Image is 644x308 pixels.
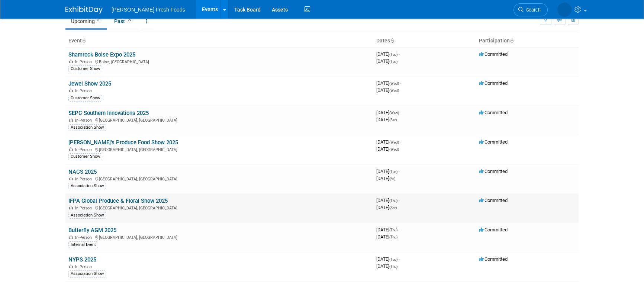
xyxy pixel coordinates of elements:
span: [DATE] [376,234,397,240]
span: Committed [479,51,508,57]
div: Customer Show [68,95,102,102]
span: (Thu) [389,228,397,232]
img: In-Person Event [69,177,73,180]
a: [PERSON_NAME]'s Produce Food Show 2025 [68,139,178,146]
th: Event [65,35,373,47]
span: [DATE] [376,117,397,122]
span: [DATE] [376,110,401,115]
span: - [400,139,401,145]
span: [DATE] [376,263,397,269]
span: [DATE] [376,58,397,64]
span: Committed [479,256,508,262]
a: SEPC Southern Innovations 2025 [68,110,149,116]
span: (Fri) [389,177,395,181]
span: - [399,51,400,57]
div: [GEOGRAPHIC_DATA], [GEOGRAPHIC_DATA] [68,117,370,123]
span: In-Person [75,89,94,93]
span: (Wed) [389,140,399,144]
div: Internal Event [68,241,98,248]
span: 29 [125,17,133,23]
a: Past29 [109,14,139,28]
span: [PERSON_NAME] Fresh Foods [112,7,185,13]
div: Association Show [68,183,106,189]
span: In-Person [75,177,94,182]
span: - [399,256,400,262]
img: In-Person Event [69,264,73,268]
div: Association Show [68,270,106,277]
span: [DATE] [376,51,400,57]
span: [DATE] [376,198,400,203]
span: (Wed) [389,147,399,151]
span: [DATE] [376,227,400,232]
img: In-Person Event [69,235,73,239]
th: Dates [373,35,476,47]
span: Committed [479,227,508,232]
img: In-Person Event [69,118,73,122]
span: Committed [479,110,508,115]
a: NACS 2025 [68,169,97,175]
th: Participation [476,35,579,47]
img: In-Person Event [69,60,73,63]
span: [DATE] [376,139,401,145]
span: [DATE] [376,146,399,152]
span: - [399,169,400,174]
span: (Sat) [389,206,397,210]
a: Upcoming8 [65,14,107,28]
span: (Tue) [389,60,397,64]
span: - [399,198,400,203]
span: In-Person [75,60,94,64]
img: In-Person Event [69,206,73,209]
span: - [400,80,401,86]
span: (Thu) [389,235,397,239]
span: [DATE] [376,169,400,174]
a: Jewel Show 2025 [68,80,111,87]
span: [DATE] [376,205,397,210]
span: (Thu) [389,264,397,269]
a: Sort by Participation Type [510,38,513,44]
img: Courtney Law [557,3,571,17]
div: [GEOGRAPHIC_DATA], [GEOGRAPHIC_DATA] [68,234,370,240]
span: (Wed) [389,89,399,93]
span: (Tue) [389,257,397,262]
span: - [400,110,401,115]
span: Search [524,7,541,13]
div: [GEOGRAPHIC_DATA], [GEOGRAPHIC_DATA] [68,176,370,182]
div: Customer Show [68,153,102,160]
span: - [399,227,400,232]
a: Shamrock Boise Expo 2025 [68,51,135,58]
span: (Thu) [389,199,397,203]
a: NYPS 2025 [68,256,96,263]
div: Boise, [GEOGRAPHIC_DATA] [68,58,370,64]
a: Butterfly AGM 2025 [68,227,116,234]
div: Customer Show [68,65,102,72]
a: IFPA Global Produce & Floral Show 2025 [68,198,168,204]
span: 8 [95,17,102,23]
span: (Tue) [389,170,397,174]
div: [GEOGRAPHIC_DATA], [GEOGRAPHIC_DATA] [68,146,370,152]
span: In-Person [75,147,94,152]
span: Committed [479,169,508,174]
span: [DATE] [376,176,395,181]
img: ExhibitDay [65,6,103,14]
img: In-Person Event [69,89,73,92]
span: In-Person [75,235,94,240]
a: Search [513,3,548,16]
span: [DATE] [376,256,400,262]
span: (Tue) [389,52,397,57]
div: [GEOGRAPHIC_DATA], [GEOGRAPHIC_DATA] [68,205,370,211]
span: Committed [479,198,508,203]
span: In-Person [75,206,94,211]
span: In-Person [75,118,94,123]
span: In-Person [75,264,94,269]
span: Committed [479,80,508,86]
span: (Sat) [389,118,397,122]
span: [DATE] [376,87,399,93]
a: Sort by Start Date [390,38,394,44]
span: (Wed) [389,111,399,115]
a: Sort by Event Name [82,38,86,44]
span: Committed [479,139,508,145]
span: (Wed) [389,81,399,86]
div: Association Show [68,124,106,131]
span: [DATE] [376,80,401,86]
div: Association Show [68,212,106,219]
